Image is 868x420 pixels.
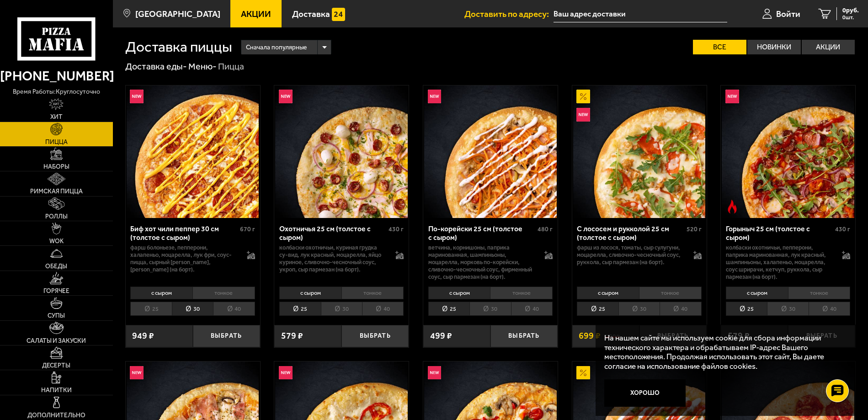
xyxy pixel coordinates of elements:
span: 699 ₽ [579,331,601,340]
span: Роллы [45,213,68,220]
span: Римская пицца [30,188,83,195]
span: Сначала популярные [246,39,307,56]
label: Акции [802,40,855,54]
li: 25 [577,302,618,316]
span: 430 г [389,225,404,233]
button: Выбрать [193,325,260,347]
li: с сыром [130,287,192,299]
span: Пицца [45,139,68,145]
span: Дополнительно [27,412,85,419]
button: Хорошо [604,379,686,406]
li: 40 [660,302,701,316]
a: Доставка еды- [125,61,187,72]
li: 25 [726,302,767,316]
span: 670 г [240,225,255,233]
div: Биф хот чили пеппер 30 см (толстое с сыром) [130,224,237,242]
img: Акционный [576,366,590,380]
span: 480 г [538,225,553,233]
span: Десерты [42,362,70,369]
img: Новинка [725,90,739,103]
img: Новинка [279,90,293,103]
li: с сыром [279,287,341,299]
a: АкционныйНовинкаС лососем и рукколой 25 см (толстое с сыром) [572,85,707,218]
div: Горыныч 25 см (толстое с сыром) [726,224,833,242]
img: Новинка [576,108,590,122]
label: Новинки [747,40,801,54]
img: Новинка [428,366,442,380]
a: НовинкаОхотничья 25 см (толстое с сыром) [274,85,409,218]
span: Супы [48,313,65,319]
div: С лососем и рукколой 25 см (толстое с сыром) [577,224,684,242]
li: 25 [428,302,469,316]
p: колбаски Охотничьи, пепперони, паприка маринованная, лук красный, шампиньоны, халапеньо, моцарелл... [726,244,833,280]
span: 0 руб. [842,7,859,14]
span: 430 г [835,225,850,233]
li: тонкое [192,287,255,299]
span: Войти [776,10,800,18]
img: По-корейски 25 см (толстое с сыром) [424,85,557,218]
li: 30 [618,302,660,316]
li: тонкое [639,287,702,299]
img: Охотничья 25 см (толстое с сыром) [275,85,408,218]
li: тонкое [490,287,553,299]
p: На нашем сайте мы используем cookie для сбора информации технического характера и обрабатываем IP... [604,333,841,371]
li: 30 [321,302,362,316]
img: 15daf4d41897b9f0e9f617042186c801.svg [332,8,346,21]
img: С лососем и рукколой 25 см (толстое с сыром) [573,85,706,218]
li: 40 [511,302,553,316]
p: фарш из лосося, томаты, сыр сулугуни, моцарелла, сливочно-чесночный соус, руккола, сыр пармезан (... [577,244,684,266]
span: 499 ₽ [430,331,452,340]
li: с сыром [726,287,788,299]
span: Салаты и закуски [27,338,86,344]
span: Горячее [43,288,69,294]
img: Новинка [428,90,442,103]
li: тонкое [788,287,851,299]
div: По-корейски 25 см (толстое с сыром) [428,224,535,242]
img: Акционный [576,90,590,103]
a: Меню- [188,61,217,72]
li: тонкое [341,287,404,299]
div: Охотничья 25 см (толстое с сыром) [279,224,386,242]
li: 40 [362,302,404,316]
div: Пицца [218,61,244,73]
h1: Доставка пиццы [125,40,232,54]
li: с сыром [577,287,639,299]
li: 30 [469,302,511,316]
p: колбаски охотничьи, куриная грудка су-вид, лук красный, моцарелла, яйцо куриное, сливочно-чесночн... [279,244,386,273]
span: WOK [49,238,64,245]
span: 579 ₽ [281,331,303,340]
li: с сыром [428,287,490,299]
img: Биф хот чили пеппер 30 см (толстое с сыром) [127,85,259,218]
a: НовинкаБиф хот чили пеппер 30 см (толстое с сыром) [126,85,260,218]
input: Ваш адрес доставки [554,5,727,22]
span: 520 г [687,225,702,233]
span: 0 шт. [842,15,859,20]
p: фарш болоньезе, пепперони, халапеньо, моцарелла, лук фри, соус-пицца, сырный [PERSON_NAME], [PERS... [130,244,237,273]
span: Наборы [43,164,69,170]
img: Острое блюдо [725,200,739,213]
button: Выбрать [341,325,409,347]
a: НовинкаПо-корейски 25 см (толстое с сыром) [423,85,558,218]
li: 40 [809,302,850,316]
a: НовинкаОстрое блюдоГорыныч 25 см (толстое с сыром) [721,85,855,218]
li: 30 [172,302,213,316]
span: [GEOGRAPHIC_DATA] [135,10,220,18]
span: 949 ₽ [132,331,154,340]
button: Выбрать [490,325,558,347]
li: 30 [767,302,808,316]
img: Новинка [130,366,144,380]
li: 40 [213,302,255,316]
span: Хит [50,114,63,120]
label: Все [693,40,746,54]
li: 25 [279,302,320,316]
span: Обеды [45,263,67,270]
span: Акции [241,10,271,18]
img: Новинка [279,366,293,380]
li: 25 [130,302,171,316]
span: Напитки [41,387,72,393]
span: Доставка [292,10,330,18]
span: Доставить по адресу: [464,10,554,18]
p: ветчина, корнишоны, паприка маринованная, шампиньоны, моцарелла, морковь по-корейски, сливочно-че... [428,244,535,280]
img: Горыныч 25 см (толстое с сыром) [722,85,854,218]
img: Новинка [130,90,144,103]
